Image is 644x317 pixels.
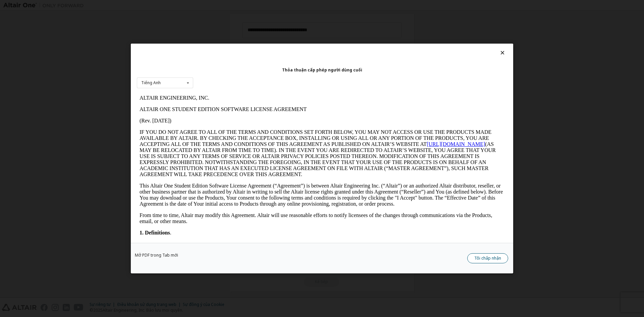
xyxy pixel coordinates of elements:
[474,255,501,261] font: Tôi chấp nhận
[282,67,362,73] font: Thỏa thuận cấp phép người dùng cuối
[8,138,33,143] strong: Definitions
[3,25,368,32] p: (Rev. [DATE])
[3,120,368,132] p: From time to time, Altair may modify this Agreement. Altair will use reasonable efforts to notify...
[3,138,368,144] p: .
[3,138,7,143] strong: 1.
[135,252,178,258] font: Mở PDF trong Tab mới
[3,37,368,85] p: IF YOU DO NOT AGREE TO ALL OF THE TERMS AND CONDITIONS SET FORTH BELOW, YOU MAY NOT ACCESS OR USE...
[467,253,508,263] button: Tôi chấp nhận
[141,80,161,86] font: Tiếng Anh
[3,91,368,115] p: This Altair One Student Edition Software License Agreement (“Agreement”) is between Altair Engine...
[290,49,348,55] a: [URL][DOMAIN_NAME]
[3,14,368,20] p: ALTAIR ONE STUDENT EDITION SOFTWARE LICENSE AGREEMENT
[135,253,178,257] a: Mở PDF trong Tab mới
[3,3,368,9] p: ALTAIR ENGINEERING, INC.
